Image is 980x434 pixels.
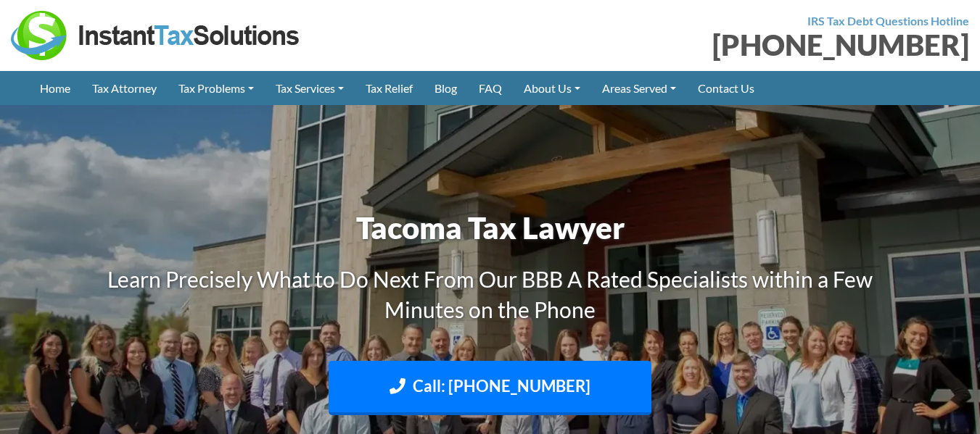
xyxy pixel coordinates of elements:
a: Areas Served [591,71,687,105]
a: Tax Relief [355,71,424,105]
a: Tax Attorney [81,71,168,105]
h3: Learn Precisely What to Do Next From Our BBB A Rated Specialists within a Few Minutes on the Phone [88,264,893,325]
h1: Tacoma Tax Lawyer [88,206,893,249]
a: Contact Us [687,71,765,105]
img: Instant Tax Solutions Logo [11,11,301,60]
a: Blog [424,71,468,105]
a: Tax Problems [168,71,265,105]
a: Tax Services [265,71,355,105]
a: Instant Tax Solutions Logo [11,27,301,41]
a: FAQ [468,71,513,105]
a: Home [29,71,81,105]
strong: IRS Tax Debt Questions Hotline [807,14,969,28]
a: About Us [513,71,591,105]
a: Call: [PHONE_NUMBER] [329,361,651,415]
div: [PHONE_NUMBER] [501,30,970,59]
